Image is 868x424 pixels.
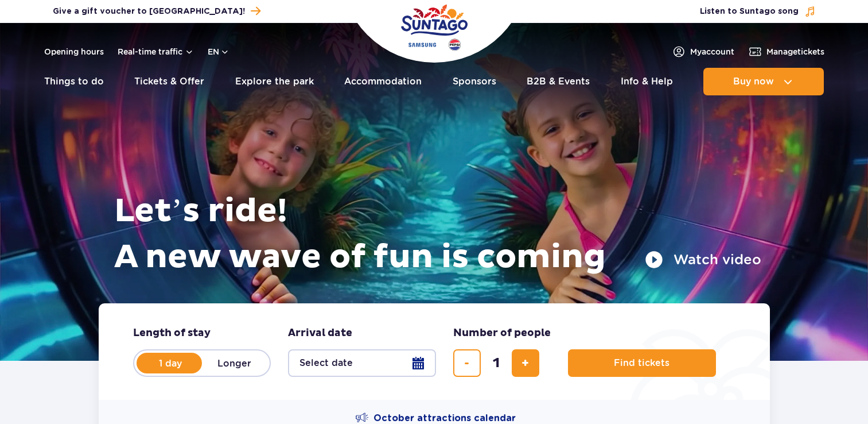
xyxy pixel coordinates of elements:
[288,326,352,340] span: Arrival date
[44,68,104,95] a: Things to do
[690,46,734,57] span: My account
[645,250,761,269] button: Watch video
[53,6,245,17] span: Give a gift voucher to [GEOGRAPHIC_DATA]!
[133,326,211,340] span: Length of stay
[118,47,194,56] button: Real-time traffic
[527,68,590,95] a: B2B & Events
[53,3,260,19] a: Give a gift voucher to [GEOGRAPHIC_DATA]!
[453,349,481,377] button: remove ticket
[700,6,799,17] span: Listen to Suntago song
[453,326,551,340] span: Number of people
[672,45,734,59] a: Myaccount
[748,45,824,59] a: Managetickets
[208,46,229,57] button: en
[453,68,496,95] a: Sponsors
[700,6,816,17] button: Listen to Suntago song
[733,76,774,87] span: Buy now
[703,68,824,95] button: Buy now
[138,351,203,375] label: 1 day
[482,349,510,377] input: number of tickets
[568,349,716,377] button: Find tickets
[288,349,436,377] button: Select date
[766,46,824,57] span: Manage tickets
[614,358,670,368] span: Find tickets
[134,68,204,95] a: Tickets & Offer
[114,188,761,280] h1: Let’s ride! A new wave of fun is coming
[344,68,422,95] a: Accommodation
[512,349,539,377] button: add ticket
[44,46,104,57] a: Opening hours
[621,68,673,95] a: Info & Help
[99,303,770,400] form: Planning your visit to Park of Poland
[235,68,314,95] a: Explore the park
[202,351,267,375] label: Longer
